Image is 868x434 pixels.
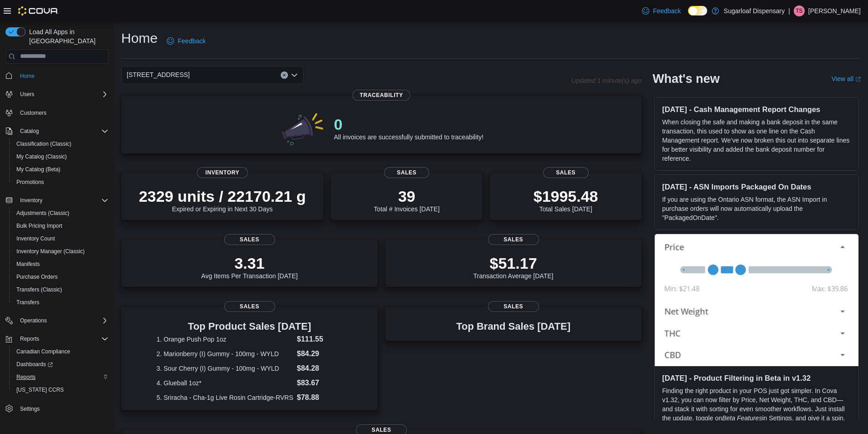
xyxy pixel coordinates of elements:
[163,32,209,50] a: Feedback
[297,378,343,388] dd: $83.67
[13,346,74,357] a: Canadian Compliance
[9,220,112,232] button: Bulk Pricing Import
[18,6,59,15] img: Cova
[808,5,861,16] p: [PERSON_NAME]
[9,150,112,163] button: My Catalog (Classic)
[9,345,112,358] button: Canadian Compliance
[374,187,439,213] div: Total # Invoices [DATE]
[571,77,642,84] p: Updated 1 minute(s) ago
[662,386,851,432] p: Finding the right product in your POS just got simpler. In Cova v1.32, you can now filter by Pric...
[13,297,43,308] a: Transfers
[16,273,58,281] span: Purchase Orders
[20,72,35,80] span: Home
[9,358,112,371] a: Dashboards
[662,182,851,191] h3: [DATE] - ASN Imports Packaged On Dates
[13,246,88,257] a: Inventory Manager (Classic)
[9,138,112,150] button: Classification (Classic)
[13,384,108,395] span: Washington CCRS
[16,315,108,326] span: Operations
[2,69,112,82] button: Home
[13,138,75,149] a: Classification (Classic)
[16,195,108,206] span: Inventory
[796,5,802,16] span: TS
[16,89,38,100] button: Users
[13,177,48,188] a: Promotions
[16,107,108,118] span: Customers
[20,128,39,135] span: Catalog
[9,371,112,383] button: Reports
[9,296,112,309] button: Transfers
[488,301,539,312] span: Sales
[156,393,293,402] dt: 5. Sriracha - Cha-1g Live Rosin Cartridge-RVRS
[662,105,851,114] h3: [DATE] - Cash Management Report Changes
[2,314,112,327] button: Operations
[2,106,112,119] button: Customers
[13,164,108,175] span: My Catalog (Beta)
[26,27,108,46] span: Load All Apps in [GEOGRAPHIC_DATA]
[16,260,40,268] span: Manifests
[638,2,684,20] a: Feedback
[832,75,861,82] a: View allExternal link
[13,297,108,308] span: Transfers
[353,90,411,101] span: Traceability
[13,259,108,270] span: Manifests
[16,166,61,173] span: My Catalog (Beta)
[16,153,67,160] span: My Catalog (Classic)
[297,363,343,374] dd: $84.28
[13,208,108,219] span: Adjustments (Classic)
[297,348,343,359] dd: $84.29
[794,5,805,16] div: Tanya Salas
[788,5,790,16] p: |
[13,151,71,162] a: My Catalog (Classic)
[224,234,275,245] span: Sales
[16,195,46,206] button: Inventory
[13,284,108,295] span: Transfers (Classic)
[374,187,439,205] p: 39
[9,207,112,220] button: Adjustments (Classic)
[16,126,108,137] span: Catalog
[16,209,69,217] span: Adjustments (Classic)
[688,15,688,16] span: Dark Mode
[13,259,43,270] a: Manifests
[688,6,707,15] input: Dark Mode
[2,194,112,207] button: Inventory
[16,386,64,393] span: [US_STATE] CCRS
[334,115,483,141] div: All invoices are successfully submitted to traceability!
[297,334,343,345] dd: $111.55
[16,299,39,306] span: Transfers
[16,235,55,242] span: Inventory Count
[13,138,108,149] span: Classification (Classic)
[16,373,36,381] span: Reports
[13,233,108,244] span: Inventory Count
[16,315,51,326] button: Operations
[16,107,50,118] a: Customers
[662,117,851,163] p: When closing the safe and making a bank deposit in the same transaction, this used to show as one...
[279,110,327,146] img: 0
[653,6,681,15] span: Feedback
[156,364,293,373] dt: 3. Sour Cherry (I) Gummy - 100mg - WYLD
[534,187,598,213] div: Total Sales [DATE]
[16,361,53,368] span: Dashboards
[16,286,62,293] span: Transfers (Classic)
[13,384,67,395] a: [US_STATE] CCRS
[16,126,42,137] button: Catalog
[2,402,112,415] button: Settings
[20,197,42,204] span: Inventory
[16,248,85,255] span: Inventory Manager (Classic)
[16,140,72,148] span: Classification (Classic)
[13,164,64,175] a: My Catalog (Beta)
[13,284,66,295] a: Transfers (Classic)
[2,88,112,101] button: Users
[20,335,39,342] span: Reports
[13,208,73,219] a: Adjustments (Classic)
[13,151,108,162] span: My Catalog (Classic)
[201,254,298,272] p: 3.31
[13,220,66,231] a: Bulk Pricing Import
[16,70,108,82] span: Home
[16,403,43,414] a: Settings
[9,232,112,245] button: Inventory Count
[156,378,293,388] dt: 4. Glueball 1oz*
[291,71,298,79] button: Open list of options
[652,71,719,86] h2: What's new
[543,167,589,178] span: Sales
